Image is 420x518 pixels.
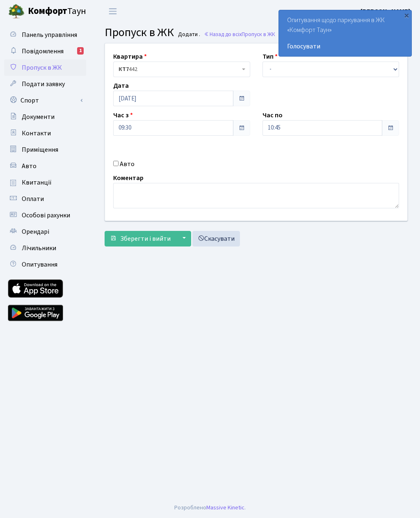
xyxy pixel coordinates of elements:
a: Особові рахунки [4,207,86,224]
span: Приміщення [22,145,58,154]
a: Назад до всіхПропуск в ЖК [204,30,275,38]
span: Контакти [22,129,51,138]
label: Час по [262,110,283,120]
a: Оплати [4,191,86,207]
a: Подати заявку [4,76,86,92]
a: Спорт [4,92,86,109]
a: Massive Kinetic [206,503,244,512]
label: Дата [113,81,129,91]
a: Скасувати [192,231,240,246]
a: Панель управління [4,27,86,43]
div: Розроблено . [174,503,246,512]
span: Опитування [22,260,57,269]
b: КТ7 [119,65,129,73]
label: Квартира [113,52,147,62]
span: Пропуск в ЖК [242,30,275,38]
label: Тип [262,52,278,62]
span: Повідомлення [22,47,64,56]
span: Лічильники [22,244,56,253]
button: Переключити навігацію [103,5,123,18]
span: Авто [22,162,37,171]
span: Документи [22,112,55,121]
a: Опитування [4,256,86,273]
div: 1 [77,47,84,55]
a: Контакти [4,125,86,141]
span: Орендарі [22,227,49,236]
span: <b>КТ7</b>&nbsp;&nbsp;&nbsp;442 [113,62,250,77]
span: Оплати [22,194,44,203]
span: Квитанції [22,178,52,187]
a: Авто [4,158,86,174]
a: Лічильники [4,240,86,256]
img: logo.png [8,3,25,20]
button: Зберегти і вийти [105,231,176,246]
a: Квитанції [4,174,86,191]
a: Приміщення [4,141,86,158]
a: Орендарі [4,224,86,240]
span: Зберегти і вийти [120,234,171,243]
a: Пропуск в ЖК [4,59,86,76]
b: Комфорт [28,5,67,18]
label: Авто [120,159,135,169]
div: Опитування щодо паркування в ЖК «Комфорт Таун» [279,10,411,56]
span: Подати заявку [22,80,65,89]
label: Коментар [113,173,144,183]
span: Таун [28,5,86,18]
div: × [402,11,411,19]
span: Панель управління [22,30,77,39]
a: Голосувати [287,41,403,51]
a: [PERSON_NAME] [361,7,410,16]
span: Пропуск в ЖК [105,24,174,41]
span: Особові рахунки [22,211,70,220]
b: [PERSON_NAME] [361,7,410,16]
small: Додати . [176,31,200,38]
span: Пропуск в ЖК [22,63,62,72]
a: Документи [4,109,86,125]
label: Час з [113,110,133,120]
span: <b>КТ7</b>&nbsp;&nbsp;&nbsp;442 [119,65,240,73]
a: Повідомлення1 [4,43,86,59]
